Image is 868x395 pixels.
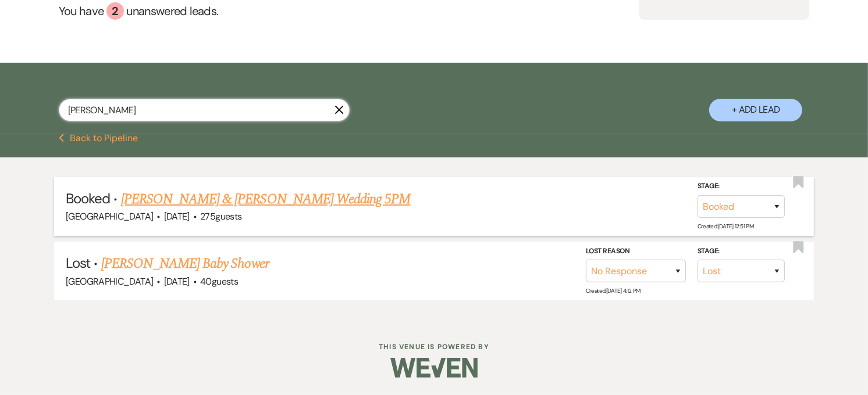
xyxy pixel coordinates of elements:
[66,210,153,222] span: [GEOGRAPHIC_DATA]
[59,134,138,143] button: Back to Pipeline
[698,222,753,230] span: Created: [DATE] 12:51 PM
[66,189,110,207] span: Booked
[200,210,241,222] span: 275 guests
[121,189,411,210] a: [PERSON_NAME] & [PERSON_NAME] Wedding 5PM
[586,245,686,258] label: Lost Reason
[164,275,190,288] span: [DATE]
[164,210,190,222] span: [DATE]
[698,245,785,258] label: Stage:
[66,254,90,272] span: Lost
[709,99,802,121] button: + Add Lead
[59,2,639,20] a: You have 2 unanswered leads.
[66,275,153,288] span: [GEOGRAPHIC_DATA]
[106,2,124,20] div: 2
[586,287,641,295] span: Created: [DATE] 4:12 PM
[59,99,350,121] input: Search by name, event date, email address or phone number
[200,275,238,288] span: 40 guests
[101,253,269,274] a: [PERSON_NAME] Baby Shower
[390,347,478,388] img: Weven Logo
[698,180,785,193] label: Stage:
